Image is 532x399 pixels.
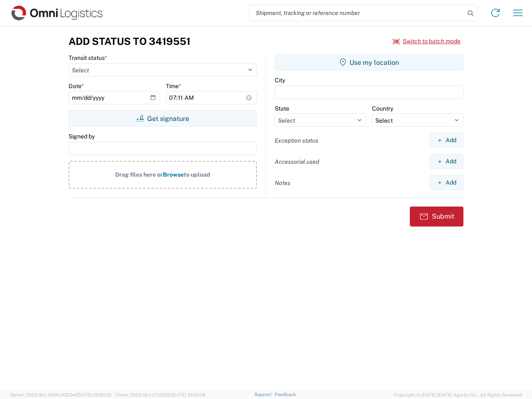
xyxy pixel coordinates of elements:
label: Transit status [69,54,107,62]
label: Time [166,82,181,90]
label: Date [69,82,84,90]
button: Add [430,133,463,148]
label: Country [372,105,393,112]
label: Exception status [275,137,318,144]
label: State [275,105,289,112]
span: to upload [184,171,210,178]
button: Add [430,154,463,169]
span: Server: 2025.18.0-659fc4323ef [10,392,112,397]
span: Browse [163,171,184,178]
button: Add [430,175,463,190]
span: [DATE] 09:50:32 [77,392,112,397]
h3: Add Status to 3419551 [69,35,190,47]
label: Notes [275,179,291,187]
button: Use my location [275,54,463,71]
span: Client: 2025.18.0-27d3021 [116,392,205,397]
a: Feedback [275,392,296,397]
span: Drag files here or [115,171,163,178]
label: City [275,76,285,84]
span: Copyright © [DATE]-[DATE] Agistix Inc., All Rights Reserved [394,391,522,399]
input: Shipment, tracking or reference number [249,5,465,21]
button: Get signature [69,110,257,127]
label: Accessorial used [275,158,319,165]
span: [DATE] 10:20:09 [172,392,205,397]
a: Support [254,392,275,397]
label: Signed by [69,133,95,140]
button: Switch to batch mode [393,34,461,48]
button: Submit [410,207,463,227]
